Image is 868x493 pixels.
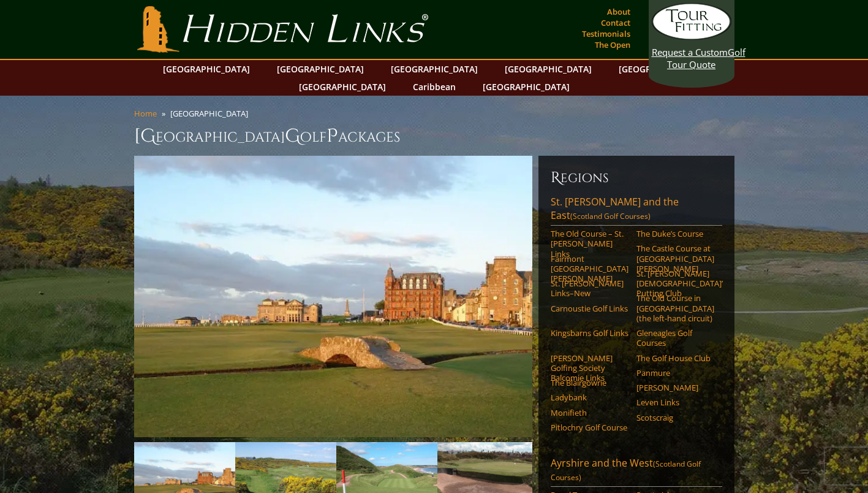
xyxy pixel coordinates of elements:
a: Monifieth [551,408,628,418]
a: Caribbean [407,78,462,96]
span: (Scotland Golf Courses) [551,459,701,483]
a: Pitlochry Golf Course [551,422,628,432]
span: P [326,124,338,148]
a: Leven Links [636,397,714,407]
a: St. [PERSON_NAME] [DEMOGRAPHIC_DATA]’ Putting Club [636,269,714,299]
a: The Open [592,36,633,53]
a: St. [PERSON_NAME] and the East(Scotland Golf Courses) [551,195,722,226]
a: [GEOGRAPHIC_DATA] [499,60,598,78]
a: Ayrshire and the West(Scotland Golf Courses) [551,456,722,487]
a: [PERSON_NAME] Golfing Society Balcomie Links [551,353,628,383]
a: St. [PERSON_NAME] Links–New [551,278,628,299]
a: Gleneagles Golf Courses [636,328,714,348]
a: [PERSON_NAME] [636,383,714,392]
a: Ladybank [551,392,628,402]
a: The Castle Course at [GEOGRAPHIC_DATA][PERSON_NAME] [636,243,714,273]
a: [GEOGRAPHIC_DATA] [271,60,370,78]
a: About [604,3,633,20]
li: [GEOGRAPHIC_DATA] [170,108,253,119]
a: The Old Course – St. [PERSON_NAME] Links [551,229,628,259]
a: [GEOGRAPHIC_DATA] [477,78,576,96]
a: The Blairgowrie [551,378,628,388]
a: Contact [598,14,633,31]
a: [GEOGRAPHIC_DATA] [293,78,392,96]
a: Kingsbarns Golf Links [551,328,628,338]
a: The Old Course in [GEOGRAPHIC_DATA] (the left-hand circuit) [636,293,714,323]
a: Scotscraig [636,413,714,422]
a: Request a CustomGolf Tour Quote [652,3,731,71]
a: [GEOGRAPHIC_DATA] [157,60,256,78]
h6: Regions [551,168,722,188]
a: Home [134,108,157,119]
a: Carnoustie Golf Links [551,304,628,313]
a: The Golf House Club [636,353,714,363]
span: Request a Custom [652,46,728,58]
a: [GEOGRAPHIC_DATA] [613,60,712,78]
span: G [285,124,300,148]
h1: [GEOGRAPHIC_DATA] olf ackages [134,124,734,148]
a: Fairmont [GEOGRAPHIC_DATA][PERSON_NAME] [551,254,628,284]
a: [GEOGRAPHIC_DATA] [385,60,484,78]
a: The Duke’s Course [636,229,714,239]
a: Panmure [636,368,714,378]
span: (Scotland Golf Courses) [570,211,651,221]
a: Testimonials [579,25,633,42]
